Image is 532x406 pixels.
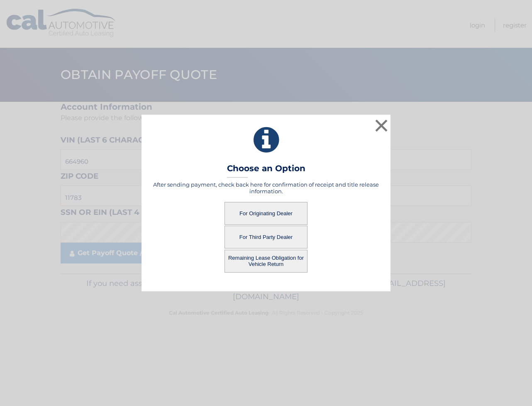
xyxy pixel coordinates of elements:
h3: Choose an Option [227,163,305,178]
button: For Third Party Dealer [225,226,307,249]
button: Remaining Lease Obligation for Vehicle Return [225,250,307,273]
h5: After sending payment, check back here for confirmation of receipt and title release information. [152,181,380,194]
button: For Originating Dealer [225,202,307,225]
button: × [373,117,390,134]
